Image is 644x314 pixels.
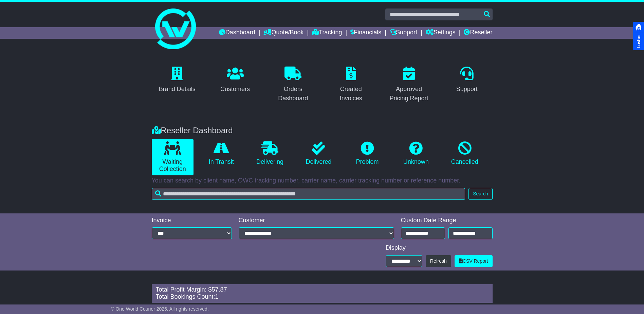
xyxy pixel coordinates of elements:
div: Custom Date Range [401,217,493,224]
div: Created Invoices [330,85,372,103]
div: Support [456,85,478,94]
a: Support [452,64,482,96]
a: Approved Pricing Report [383,64,435,105]
div: Customers [220,85,250,94]
a: Problem [346,139,388,168]
a: Settings [426,27,456,39]
div: Display [386,244,493,252]
span: © One World Courier 2025. All rights reserved. [111,306,209,312]
span: 57.87 [212,286,227,293]
div: Brand Details [159,85,196,94]
button: Search [468,188,492,200]
a: Quote/Book [263,27,303,39]
div: Invoice [152,217,232,224]
button: Refresh [426,255,451,267]
a: Waiting Collection [152,139,194,175]
a: Customers [216,64,254,96]
a: Unknown [395,139,437,168]
span: 1 [215,293,219,300]
a: Reseller [464,27,492,39]
a: Cancelled [444,139,485,168]
div: Orders Dashboard [272,85,314,103]
a: CSV Report [455,255,493,267]
a: Delivering [249,139,291,168]
a: Financials [350,27,381,39]
div: Total Bookings Count: [156,293,489,301]
div: Total Profit Margin: $ [156,286,489,294]
a: Dashboard [219,27,255,39]
p: You can search by client name, OWC tracking number, carrier name, carrier tracking number or refe... [152,177,493,185]
div: Reseller Dashboard [148,126,496,136]
a: Created Invoices [326,64,377,105]
a: In Transit [200,139,242,168]
div: Customer [239,217,394,224]
a: Support [390,27,417,39]
div: Approved Pricing Report [388,85,430,103]
a: Tracking [312,27,342,39]
a: Orders Dashboard [268,64,319,105]
a: Brand Details [154,64,200,96]
a: Delivered [298,139,339,168]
